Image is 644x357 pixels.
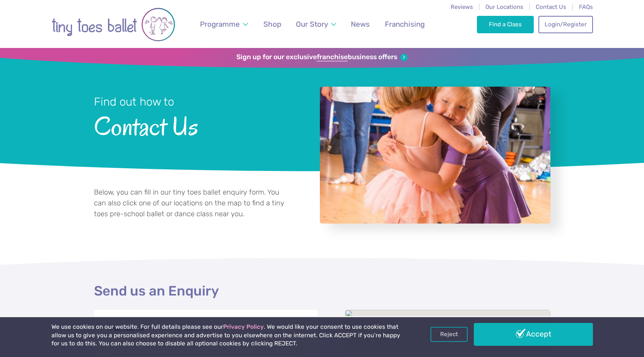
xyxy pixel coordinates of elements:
[381,15,428,33] a: Franchising
[94,283,550,300] h2: Send us an Enquiry
[223,323,264,330] a: Privacy Policy
[579,3,593,10] a: FAQs
[292,15,340,33] a: Our Story
[94,187,286,219] p: Below, you can fill in our tiny toes ballet enquiry form. You can also click one of our locations...
[317,53,348,61] strong: franchise
[351,20,370,29] span: News
[296,20,328,29] span: Our Story
[236,53,408,61] a: Sign up for our exclusivefranchisebusiness offers
[485,3,523,10] a: Our Locations
[536,3,566,10] a: Contact Us
[430,327,468,342] a: Reject
[451,3,473,10] a: Reviews
[200,20,240,29] span: Programme
[260,15,285,33] a: Shop
[474,323,593,345] a: Accept
[385,20,425,29] span: Franchising
[538,16,593,33] a: Login/Register
[94,109,299,141] span: Contact Us
[477,16,534,33] a: Find a Class
[347,15,374,33] a: News
[51,5,175,44] img: tiny toes ballet
[196,15,251,33] a: Programme
[51,323,403,348] p: We use cookies on our website. For full details please see our . We would like your consent to us...
[263,20,281,29] span: Shop
[94,95,174,108] small: Find out how to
